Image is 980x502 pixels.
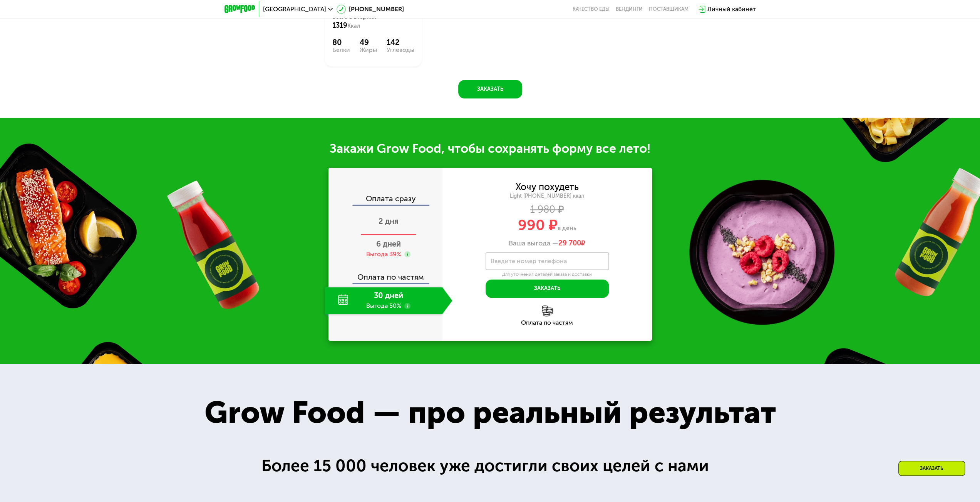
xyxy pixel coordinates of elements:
[442,193,652,200] div: Light [PHONE_NUMBER] ккал
[442,320,652,326] div: Оплата по частям
[376,239,401,248] span: 6 дней
[379,217,399,226] span: 2 дня
[181,389,799,436] div: Grow Food — про реальный результат
[332,21,347,30] span: 1319
[616,6,643,12] a: Вендинги
[558,224,576,232] span: в день
[337,5,404,14] a: [PHONE_NUMBER]
[442,205,652,214] div: 1 980 ₽
[261,453,719,479] div: Более 15 000 человек уже достигли своих целей с нами
[558,239,581,247] span: 29 700
[898,461,965,476] div: Заказать
[442,239,652,248] div: Ваша выгода —
[332,47,350,53] div: Белки
[518,216,558,234] span: 990 ₽
[329,195,442,205] div: Оплата сразу
[491,259,567,263] label: Введите номер телефона
[332,38,350,47] div: 80
[387,47,414,53] div: Углеводы
[558,239,585,248] span: ₽
[332,13,414,30] div: Всего в вторник
[486,272,609,278] div: Для уточнения деталей заказа и доставки
[707,5,756,14] div: Личный кабинет
[516,183,579,191] div: Хочу похудеть
[542,305,553,316] img: l6xcnZfty9opOoJh.png
[486,279,609,298] button: Заказать
[263,6,326,12] span: [GEOGRAPHIC_DATA]
[360,47,377,53] div: Жиры
[573,6,610,12] a: Качество еды
[458,80,522,98] button: Заказать
[649,6,689,12] div: поставщикам
[387,38,414,47] div: 142
[347,23,360,29] span: Ккал
[366,250,401,259] div: Выгода 39%
[329,265,442,283] div: Оплата по частям
[360,38,377,47] div: 49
